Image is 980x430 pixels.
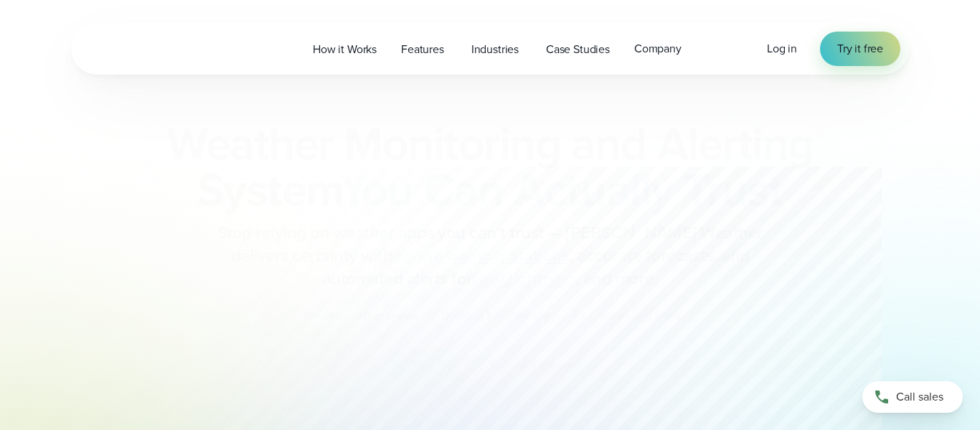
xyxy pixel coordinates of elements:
[896,388,943,406] span: Call sales
[401,41,444,58] span: Features
[837,40,883,57] span: Try it free
[767,40,797,57] a: Log in
[471,41,519,58] span: Industries
[634,40,682,57] span: Company
[301,34,389,64] a: How it Works
[313,41,377,58] span: How it Works
[820,32,900,66] a: Try it free
[534,34,622,64] a: Case Studies
[546,41,610,58] span: Case Studies
[862,381,963,413] a: Call sales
